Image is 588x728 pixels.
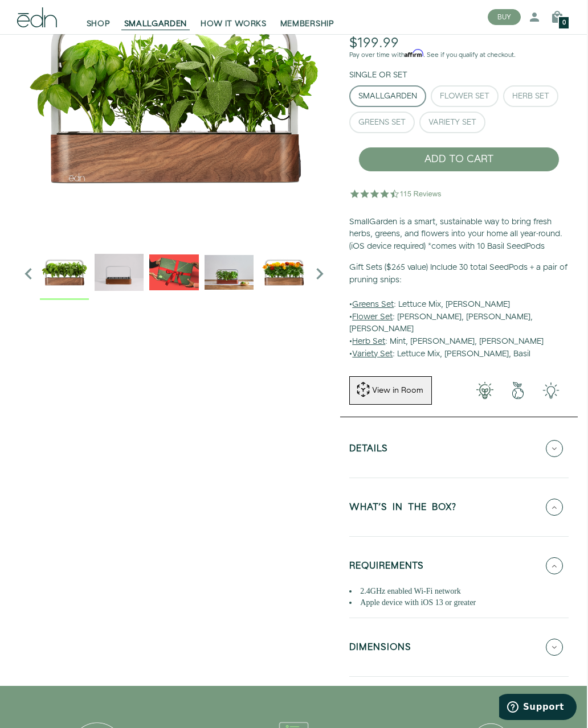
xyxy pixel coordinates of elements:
h5: WHAT'S IN THE BOX? [349,503,456,516]
button: Variety Set [419,112,485,133]
div: Flower Set [440,92,489,100]
b: Gift Sets ($265 value) Include 30 total SeedPods + a pair of pruning snips: [349,262,567,286]
button: View in Room [349,376,432,405]
div: View in Room [371,385,424,396]
span: Affirm [405,50,423,57]
span: MEMBERSHIP [280,18,334,30]
div: 4 / 6 [205,248,254,299]
button: Details [349,429,569,468]
i: Next slide [308,262,331,285]
iframe: Opens a widget where you can find more information [499,694,577,722]
div: 2 / 6 [95,248,144,299]
a: MEMBERSHIP [273,5,341,30]
u: Greens Set [352,299,394,310]
a: SMALLGARDEN [117,5,194,30]
div: 1 / 6 [40,248,89,299]
img: edn-smallgarden-marigold-hero-SLV-2000px_1024x.png [259,248,308,297]
i: Previous slide [17,262,40,285]
button: Herb Set [503,85,558,107]
span: SHOP [87,18,111,30]
img: 001-light-bulb.png [468,382,501,399]
img: green-earth.png [501,382,534,399]
label: Single or Set [349,69,407,81]
img: edn-trim-basil.2021-09-07_14_55_24_1024x.gif [95,248,144,297]
div: 5 / 6 [259,248,308,299]
li: Apple device with iOS 13 or greater [349,597,569,608]
p: Pay over time with . See if you qualify at checkout. [349,50,569,60]
h5: REQUIREMENTS [349,561,424,574]
button: ADD TO CART [358,147,560,172]
a: HOW IT WORKS [194,5,273,30]
div: SmallGarden [358,92,417,100]
h5: DIMENSIONS [349,643,411,656]
div: Variety Set [428,118,476,126]
span: SMALLGARDEN [124,18,187,30]
div: $199.99 [349,35,399,52]
h5: Details [349,444,388,457]
img: edn-smallgarden-tech.png [534,382,567,399]
button: REQUIREMENTS [349,546,569,586]
u: Variety Set [352,348,393,360]
p: SmallGarden is a smart, sustainable way to bring fresh herbs, greens, and flowers into your home ... [349,216,569,253]
span: 0 [562,20,566,26]
button: Flower Set [431,85,499,107]
button: BUY [488,9,521,25]
u: Flower Set [352,311,393,323]
button: WHAT'S IN THE BOX? [349,487,569,527]
img: 4.5 star rating [349,182,443,205]
button: Greens Set [349,112,415,133]
span: HOW IT WORKS [201,18,266,30]
img: edn-smallgarden-mixed-herbs-table-product-2000px_1024x.jpg [205,248,254,297]
img: Official-EDN-SMALLGARDEN-HERB-HERO-SLV-2000px_1024x.png [40,248,89,297]
div: Herb Set [512,92,549,100]
u: Herb Set [352,336,385,347]
li: 2.4GHz enabled Wi-Fi network [349,586,569,597]
button: DIMENSIONS [349,627,569,667]
div: Greens Set [358,118,406,126]
img: EMAILS_-_Holiday_21_PT1_28_9986b34a-7908-4121-b1c1-9595d1e43abe_1024x.png [149,248,198,297]
button: SmallGarden [349,85,426,107]
a: SHOP [80,5,117,30]
p: • : Lettuce Mix, [PERSON_NAME] • : [PERSON_NAME], [PERSON_NAME], [PERSON_NAME] • : Mint, [PERSON_... [349,262,569,360]
div: 3 / 6 [149,248,198,299]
